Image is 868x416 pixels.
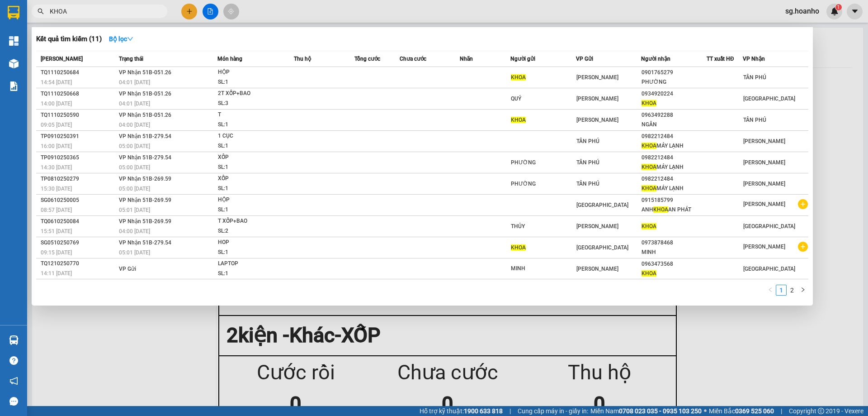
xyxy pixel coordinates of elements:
[41,186,72,192] span: 15:30 [DATE]
[41,164,72,171] span: 14:30 [DATE]
[9,59,19,68] img: warehouse-icon
[102,32,141,46] button: Bộ lọcdown
[109,35,133,43] strong: Bộ lọc
[218,131,286,141] div: 1 CỤC
[218,77,286,87] div: SL: 1
[218,99,286,109] div: SL: 3
[797,285,808,296] li: Next Page
[576,223,618,230] span: [PERSON_NAME]
[576,74,618,81] span: [PERSON_NAME]
[41,89,116,99] div: TQ1110250668
[642,141,706,151] div: MÁY LẠNH
[119,186,150,192] span: 05:00 [DATE]
[354,56,380,62] span: Tổng cước
[511,158,576,167] div: PHƯỜNG
[41,153,116,163] div: TP0910250365
[576,138,599,144] span: TÂN PHÚ
[217,56,242,62] span: Món hàng
[41,217,116,226] div: TQ0610250084
[798,242,808,252] span: plus-circle
[776,285,787,296] li: 1
[119,79,150,86] span: 04:01 [DATE]
[41,122,72,128] span: 09:05 [DATE]
[800,287,806,292] span: right
[218,110,286,120] div: T
[743,201,785,207] span: [PERSON_NAME]
[218,163,286,172] div: SL: 1
[119,239,171,246] span: VP Nhận 51B-279.54
[653,206,668,213] span: KHOA
[119,164,150,171] span: 05:00 [DATE]
[576,159,599,166] span: TÂN PHÚ
[642,248,706,257] div: MINH
[119,69,171,76] span: VP Nhận 51B-051.26
[41,56,83,62] span: [PERSON_NAME]
[119,197,171,203] span: VP Nhận 51B-269.59
[642,110,706,120] div: 0963492288
[218,226,286,236] div: SL: 2
[119,143,150,149] span: 05:00 [DATE]
[50,6,156,16] input: Tìm tên, số ĐT hoặc mã đơn
[642,68,706,77] div: 0901765279
[642,120,706,129] div: NGÂN
[768,287,773,292] span: left
[743,138,785,144] span: [PERSON_NAME]
[642,185,656,191] span: KHOA
[218,153,286,163] div: XỐP
[218,174,286,184] div: XỐP
[511,244,526,251] span: KHOA
[218,195,286,205] div: HỘP
[642,196,706,205] div: 0915185799
[106,28,178,39] div: NGHĨA LÂM
[642,100,656,106] span: KHOA
[743,266,795,272] span: [GEOGRAPHIC_DATA]
[576,117,618,123] span: [PERSON_NAME]
[743,159,785,166] span: [PERSON_NAME]
[511,222,576,231] div: THỦY
[743,181,785,187] span: [PERSON_NAME]
[642,259,706,269] div: 0963473568
[642,89,706,99] div: 0934920224
[8,8,99,28] div: [GEOGRAPHIC_DATA]
[743,244,785,250] span: [PERSON_NAME]
[511,117,526,123] span: KHOA
[765,285,776,296] button: left
[36,34,102,44] h3: Kết quả tìm kiếm ( 11 )
[743,74,766,81] span: TÂN PHÚ
[642,153,706,163] div: 0982212484
[218,89,286,99] div: 2T XỐP+BAO
[787,285,797,296] li: 2
[119,91,171,97] span: VP Nhận 51B-051.26
[9,356,18,365] span: question-circle
[642,238,706,248] div: 0973878468
[8,58,178,69] div: Tên hàng: XỐP ( : 2 )
[9,335,19,345] img: warehouse-icon
[218,248,286,258] div: SL: 1
[41,270,72,277] span: 14:11 [DATE]
[119,218,171,225] span: VP Nhận 51B-269.59
[119,154,171,161] span: VP Nhận 51B-279.54
[127,36,133,42] span: down
[642,223,656,230] span: KHOA
[41,207,72,213] span: 08:57 [DATE]
[218,141,286,151] div: SL: 1
[400,56,426,62] span: Chưa cước
[765,285,776,296] li: Previous Page
[511,264,576,273] div: MINH
[798,199,808,209] span: plus-circle
[576,96,618,102] span: [PERSON_NAME]
[41,68,116,77] div: TQ1110250684
[576,202,628,208] span: [GEOGRAPHIC_DATA]
[642,184,706,193] div: MÁY LẠNH
[511,74,526,81] span: KHOA
[80,57,92,70] span: SL
[642,163,706,172] div: MÁY LẠNH
[642,205,706,215] div: ANH AN PHÁT
[119,207,150,213] span: 05:01 [DATE]
[106,8,178,28] div: [PERSON_NAME]
[642,132,706,141] div: 0982212484
[707,56,734,62] span: TT xuất HĐ
[218,238,286,248] div: HOP
[119,249,150,256] span: 05:01 [DATE]
[641,56,670,62] span: Người nhận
